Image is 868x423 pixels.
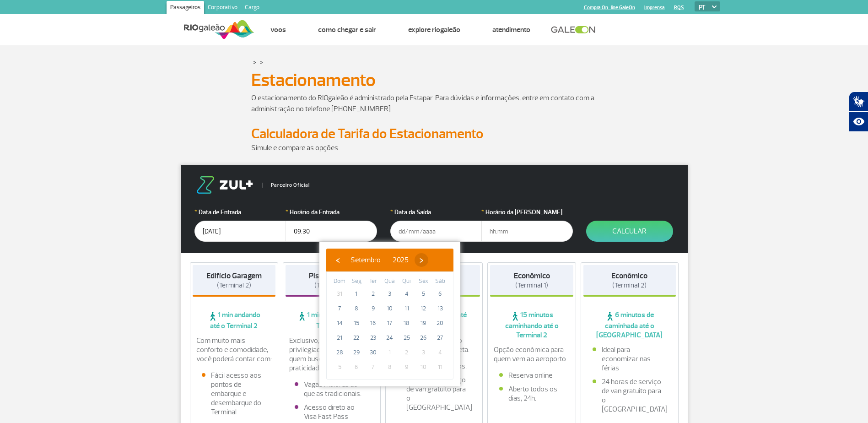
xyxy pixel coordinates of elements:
[433,345,447,360] span: 4
[332,331,347,345] span: 21
[332,287,347,301] span: 31
[366,316,380,331] span: 16
[849,112,868,132] button: Abrir recursos assistivos.
[397,375,471,412] li: 24 horas de serviço de van gratuito para o [GEOGRAPHIC_DATA]
[393,255,409,265] span: 2025
[849,92,868,112] button: Abrir tradutor de língua de sinais.
[332,301,347,316] span: 7
[204,1,241,16] a: Corporativo
[193,310,276,331] span: 1 min andando até o Terminal 2
[194,207,286,217] label: Data de Entrada
[416,331,431,345] span: 26
[383,345,397,360] span: 1
[415,253,428,267] button: ›
[494,345,570,363] p: Opção econômica para quem vem ao aeroporto.
[399,345,414,360] span: 2
[286,310,378,331] span: 1 min andando até o Terminal 2
[286,221,377,242] input: hh:mm
[332,316,347,331] span: 14
[332,345,347,360] span: 28
[433,301,447,316] span: 13
[383,287,397,301] span: 3
[318,25,376,34] a: Como chegar e sair
[194,176,255,194] img: logo-zul.png
[349,360,364,374] span: 6
[202,371,267,417] li: Fácil acesso aos pontos de embarque e desembarque do Terminal
[499,385,564,403] li: Aberto todos os dias, 24h.
[383,331,397,345] span: 24
[611,271,647,281] strong: Econômico
[365,277,382,287] th: weekday
[390,221,482,242] input: dd/mm/aaaa
[398,277,415,287] th: weekday
[349,331,364,345] span: 22
[270,25,286,34] a: Voos
[319,242,460,386] bs-datepicker-container: calendar
[586,221,673,242] button: Calcular
[433,287,447,301] span: 6
[241,1,263,16] a: Cargo
[332,360,347,374] span: 5
[481,221,573,242] input: hh:mm
[433,360,447,374] span: 11
[366,287,380,301] span: 2
[399,331,414,345] span: 25
[263,183,310,188] span: Parceiro Oficial
[593,377,667,414] li: 24 horas de serviço de van gratuito para o [GEOGRAPHIC_DATA]
[433,331,447,345] span: 27
[348,277,365,287] th: weekday
[349,316,364,331] span: 15
[253,57,256,67] a: >
[416,301,431,316] span: 12
[382,277,399,287] th: weekday
[251,92,617,114] p: O estacionamento do RIOgaleão é administrado pela Estapar. Para dúvidas e informações, entre em c...
[399,316,414,331] span: 18
[399,301,414,316] span: 11
[408,25,460,34] a: Explore RIOgaleão
[593,345,667,373] li: Ideal para economizar nas férias
[217,281,251,290] span: (Terminal 2)
[433,316,447,331] span: 20
[490,310,573,340] span: 15 minutos caminhando até o Terminal 2
[612,281,647,290] span: (Terminal 2)
[196,336,272,363] p: Com muito mais conforto e comodidade, você poderá contar com:
[416,316,431,331] span: 19
[383,360,397,374] span: 8
[583,310,676,340] span: 6 minutos de caminhada até o [GEOGRAPHIC_DATA]
[416,345,431,360] span: 3
[366,345,380,360] span: 30
[674,5,684,11] a: RQS
[399,287,414,301] span: 4
[349,287,364,301] span: 1
[366,331,380,345] span: 23
[849,92,868,132] div: Plugin de acessibilidade da Hand Talk.
[399,360,414,374] span: 9
[286,207,377,217] label: Horário da Entrada
[366,301,380,316] span: 9
[387,253,415,267] button: 2025
[251,72,617,88] h1: Estacionamento
[416,360,431,374] span: 10
[295,380,369,398] li: Vagas maiores do que as tradicionais.
[499,371,564,380] li: Reserva online
[415,277,432,287] th: weekday
[314,281,349,290] span: (Terminal 2)
[481,207,573,217] label: Horário da [PERSON_NAME]
[331,277,348,287] th: weekday
[349,345,364,360] span: 29
[251,142,617,153] p: Simule e compare as opções.
[383,316,397,331] span: 17
[289,336,374,373] p: Exclusivo, com localização privilegiada e ideal para quem busca conforto e praticidade.
[366,360,380,374] span: 7
[206,271,262,281] strong: Edifício Garagem
[194,221,286,242] input: dd/mm/aaaa
[345,253,387,267] button: Setembro
[251,125,617,142] h2: Calculadora de Tarifa do Estacionamento
[331,253,345,267] button: ‹
[350,255,381,265] span: Setembro
[492,25,530,34] a: Atendimento
[260,57,263,67] a: >
[644,5,665,11] a: Imprensa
